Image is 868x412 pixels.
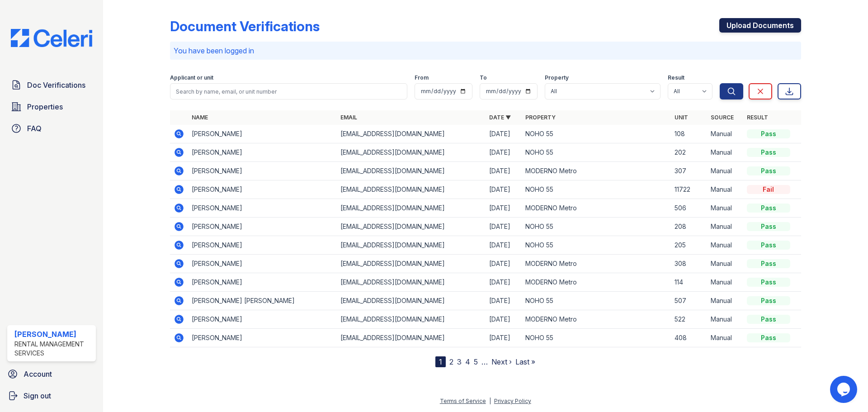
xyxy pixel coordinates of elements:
[486,255,522,273] td: [DATE]
[747,296,790,305] div: Pass
[4,387,99,405] a: Sign out
[188,273,337,292] td: [PERSON_NAME]
[188,255,337,273] td: [PERSON_NAME]
[188,180,337,199] td: [PERSON_NAME]
[522,218,670,236] td: NOHO 55
[522,292,670,310] td: NOHO 55
[671,218,707,236] td: 208
[486,199,522,218] td: [DATE]
[671,273,707,292] td: 114
[481,356,488,367] span: …
[747,166,790,175] div: Pass
[707,199,743,218] td: Manual
[522,255,670,273] td: MODERNO Metro
[747,222,790,231] div: Pass
[671,329,707,347] td: 408
[707,329,743,347] td: Manual
[7,76,96,94] a: Doc Verifications
[188,199,337,218] td: [PERSON_NAME]
[474,357,478,366] a: 5
[830,376,859,403] iframe: chat widget
[170,18,320,34] div: Document Verifications
[27,80,85,90] span: Doc Verifications
[707,180,743,199] td: Manual
[486,125,522,143] td: [DATE]
[707,162,743,180] td: Manual
[188,236,337,255] td: [PERSON_NAME]
[337,255,486,273] td: [EMAIL_ADDRESS][DOMAIN_NAME]
[337,292,486,310] td: [EMAIL_ADDRESS][DOMAIN_NAME]
[747,185,790,194] div: Fail
[489,398,491,404] div: |
[14,329,92,340] div: [PERSON_NAME]
[188,218,337,236] td: [PERSON_NAME]
[27,123,42,134] span: FAQ
[188,143,337,162] td: [PERSON_NAME]
[494,398,531,404] a: Privacy Policy
[480,74,487,81] label: To
[486,180,522,199] td: [DATE]
[4,365,99,383] a: Account
[27,101,63,112] span: Properties
[340,114,357,121] a: Email
[747,129,790,138] div: Pass
[671,236,707,255] td: 205
[707,218,743,236] td: Manual
[491,357,512,366] a: Next ›
[522,125,670,143] td: NOHO 55
[486,236,522,255] td: [DATE]
[337,143,486,162] td: [EMAIL_ADDRESS][DOMAIN_NAME]
[188,125,337,143] td: [PERSON_NAME]
[719,18,801,33] a: Upload Documents
[671,199,707,218] td: 506
[337,162,486,180] td: [EMAIL_ADDRESS][DOMAIN_NAME]
[337,310,486,329] td: [EMAIL_ADDRESS][DOMAIN_NAME]
[707,273,743,292] td: Manual
[440,398,486,404] a: Terms of Service
[747,114,768,121] a: Result
[671,310,707,329] td: 522
[486,162,522,180] td: [DATE]
[170,83,407,99] input: Search by name, email, or unit number
[671,125,707,143] td: 108
[747,315,790,324] div: Pass
[522,143,670,162] td: NOHO 55
[522,273,670,292] td: MODERNO Metro
[337,329,486,347] td: [EMAIL_ADDRESS][DOMAIN_NAME]
[486,273,522,292] td: [DATE]
[337,180,486,199] td: [EMAIL_ADDRESS][DOMAIN_NAME]
[174,45,797,56] p: You have been logged in
[188,292,337,310] td: [PERSON_NAME] [PERSON_NAME]
[188,162,337,180] td: [PERSON_NAME]
[24,369,52,379] span: Account
[515,357,535,366] a: Last »
[489,114,511,121] a: Date ▼
[675,114,688,121] a: Unit
[486,292,522,310] td: [DATE]
[435,356,446,367] div: 1
[486,310,522,329] td: [DATE]
[707,236,743,255] td: Manual
[465,357,470,366] a: 4
[522,310,670,329] td: MODERNO Metro
[747,278,790,287] div: Pass
[522,329,670,347] td: NOHO 55
[486,329,522,347] td: [DATE]
[192,114,208,121] a: Name
[747,148,790,157] div: Pass
[7,119,96,137] a: FAQ
[707,255,743,273] td: Manual
[337,273,486,292] td: [EMAIL_ADDRESS][DOMAIN_NAME]
[170,74,213,81] label: Applicant or unit
[522,180,670,199] td: NOHO 55
[671,162,707,180] td: 307
[188,329,337,347] td: [PERSON_NAME]
[337,199,486,218] td: [EMAIL_ADDRESS][DOMAIN_NAME]
[747,333,790,342] div: Pass
[671,255,707,273] td: 308
[707,310,743,329] td: Manual
[337,236,486,255] td: [EMAIL_ADDRESS][DOMAIN_NAME]
[747,259,790,268] div: Pass
[707,292,743,310] td: Manual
